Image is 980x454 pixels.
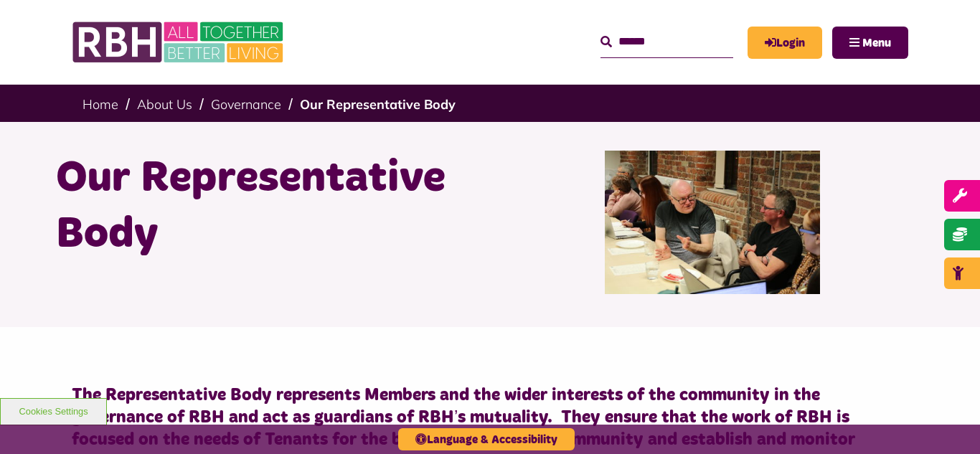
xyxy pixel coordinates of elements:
button: Navigation [832,27,908,59]
span: Menu [862,37,891,49]
a: MyRBH [748,27,822,59]
a: Governance [211,96,281,113]
button: Language & Accessibility [398,428,575,450]
h1: Our Representative Body [56,151,479,263]
a: About Us [137,96,192,113]
a: Our Representative Body [300,96,456,113]
img: RBH [72,14,287,70]
a: Home [83,96,118,113]
iframe: Netcall Web Assistant for live chat [915,389,980,454]
img: Rep Body [605,151,820,294]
